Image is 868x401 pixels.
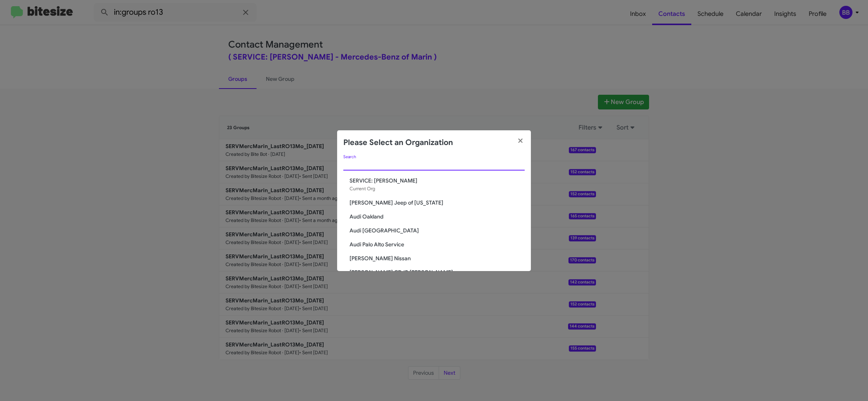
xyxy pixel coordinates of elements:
[350,241,525,248] span: Audi Palo Alto Service
[350,213,525,220] span: Audi Oakland
[343,137,453,149] h2: Please Select an Organization
[350,177,525,184] span: SERVICE: [PERSON_NAME]
[350,254,525,262] span: [PERSON_NAME] Nissan
[350,227,525,234] span: Audi [GEOGRAPHIC_DATA]
[350,268,525,276] span: [PERSON_NAME] CDJR [PERSON_NAME]
[350,199,525,206] span: [PERSON_NAME] Jeep of [US_STATE]
[350,186,375,191] span: Current Org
